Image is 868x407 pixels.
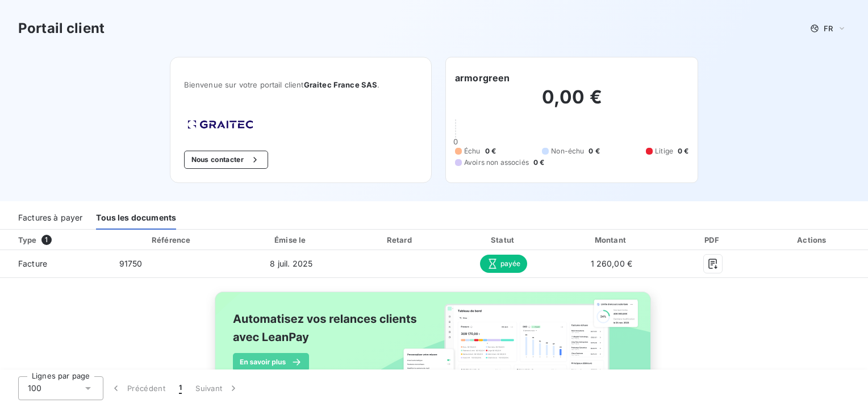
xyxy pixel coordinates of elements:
[464,157,529,168] span: Avoirs non associés
[189,376,246,400] button: Suivant
[119,259,143,268] span: 91750
[172,376,189,400] button: 1
[453,137,458,146] span: 0
[350,234,450,246] div: Retard
[655,146,673,156] span: Litige
[455,234,553,246] div: Statut
[760,234,866,246] div: Actions
[237,234,346,246] div: Émise le
[455,71,510,85] h6: armorgreen
[152,235,190,244] div: Référence
[464,146,481,156] span: Échu
[18,18,105,39] h3: Portail client
[184,151,268,169] button: Nous contacter
[551,146,584,156] span: Non-échu
[179,383,182,394] span: 1
[591,259,633,268] span: 1 260,00 €
[557,234,666,246] div: Montant
[824,24,833,33] span: FR
[480,255,528,273] span: payée
[270,259,312,268] span: 8 juil. 2025
[455,86,688,120] h2: 0,00 €
[11,234,108,246] div: Type
[41,235,52,245] span: 1
[96,206,176,230] div: Tous les documents
[184,117,257,132] img: Company logo
[9,258,101,269] span: Facture
[485,146,496,156] span: 0 €
[28,383,41,394] span: 100
[184,80,418,89] span: Bienvenue sur votre portail client .
[678,146,688,156] span: 0 €
[18,206,82,230] div: Factures à payer
[103,376,172,400] button: Précédent
[670,234,755,246] div: PDF
[589,146,599,156] span: 0 €
[533,157,544,168] span: 0 €
[304,80,378,89] span: Graitec France SAS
